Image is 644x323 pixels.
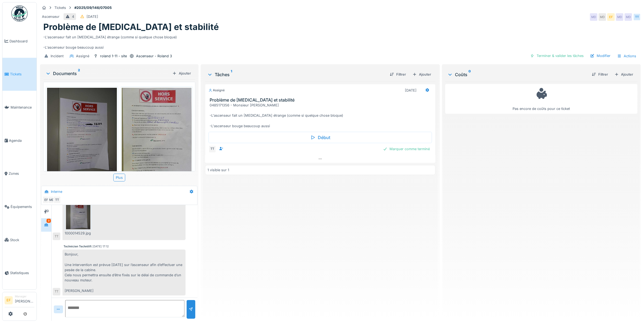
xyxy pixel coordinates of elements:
img: zk3njta22pbvzt31a1f3xkqmubtd [47,88,117,181]
span: Dashboard [9,39,34,44]
div: TT [53,233,60,240]
img: 4g4ki4e20kpp6ng1godg2ouf3tx6 [122,88,191,183]
div: 9 [47,219,51,223]
a: Agenda [2,124,37,157]
div: Bonjour, Une intervention est prévue [DATE] sur l’ascenseur afin d’effectuer une pesée de la cabi... [62,250,186,295]
div: Tâches [207,71,385,78]
div: Ascenseur - Roland 3 [136,53,172,59]
span: Tickets [10,72,34,77]
div: Assigné [209,88,225,93]
div: EF [42,196,50,204]
sup: 2 [78,70,80,77]
a: Statistiques [2,257,37,290]
div: [DATE] 17:12 [93,244,109,248]
a: EF Manager[PERSON_NAME] [5,294,34,307]
div: TT [209,145,216,153]
span: Équipements [11,204,34,209]
div: Pas encore de coûts pour ce ticket [449,86,634,112]
a: Équipements [2,190,37,223]
div: [DATE] [405,88,417,93]
span: Agenda [9,138,34,143]
div: Plus [113,174,125,181]
a: Dashboard [2,25,37,58]
div: Tickets [54,5,66,10]
div: MD [616,13,623,21]
span: Statistiques [10,270,34,275]
div: MD [599,13,606,21]
img: zk3njta22pbvzt31a1f3xkqmubtd [66,202,90,229]
div: Un nouveau fichier a été ajouté à la conversation par Technicien Technilift [62,186,186,240]
a: Maintenance [2,91,37,124]
div: 1000014529.jpg [65,231,92,236]
div: TT [53,196,61,204]
h1: Problème de [MEDICAL_DATA] et stabilité [43,22,219,32]
span: Zones [9,171,34,176]
div: Filtrer [590,71,610,78]
li: EF [5,296,13,304]
div: Manager [15,294,34,298]
img: Badge_color-CXgf-gQk.svg [11,5,28,22]
div: MD [625,13,632,21]
div: Filtrer [388,71,408,78]
div: Actions [615,52,639,60]
div: Terminer & valider les tâches [528,52,586,59]
div: Ajouter [410,71,433,78]
div: [DATE] [87,14,98,19]
div: Coûts [447,71,587,78]
div: TT [53,288,60,295]
div: EF [607,13,615,21]
div: Incident [51,53,64,59]
sup: 1 [231,71,232,78]
a: Stock [2,223,37,257]
div: Interne [51,189,62,194]
div: 4 [72,14,74,19]
div: TT [633,13,641,21]
div: Documents [45,70,170,77]
div: Marquer comme terminé [381,145,432,153]
div: Ajouter [170,70,193,77]
div: -L'ascenseur fait un [MEDICAL_DATA] étrange (comme si quelque chose bloque) -L'ascenseur bouge be... [43,32,638,50]
span: Maintenance [11,105,34,110]
h3: Problème de [MEDICAL_DATA] et stabilité [210,97,433,103]
div: MD [48,196,55,204]
div: Début [209,132,432,143]
div: roland 1-11 - site [100,53,127,59]
div: Ascenseur [42,14,60,19]
strong: #2025/09/146/07005 [72,5,114,10]
div: Ajouter [612,71,635,78]
div: 1 visible sur 1 [207,167,229,173]
div: Modifier [588,52,613,59]
a: Tickets [2,58,37,91]
span: Stock [10,237,34,243]
div: Assigné [76,53,89,59]
sup: 0 [468,71,471,78]
div: Technicien Technilift [64,244,91,248]
div: 0485171356 - Monsieur [PERSON_NAME] -L'ascenseur fait un [MEDICAL_DATA] étrange (comme si quelque... [210,103,433,129]
a: Zones [2,157,37,190]
li: [PERSON_NAME] [15,294,34,306]
div: MD [590,13,597,21]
